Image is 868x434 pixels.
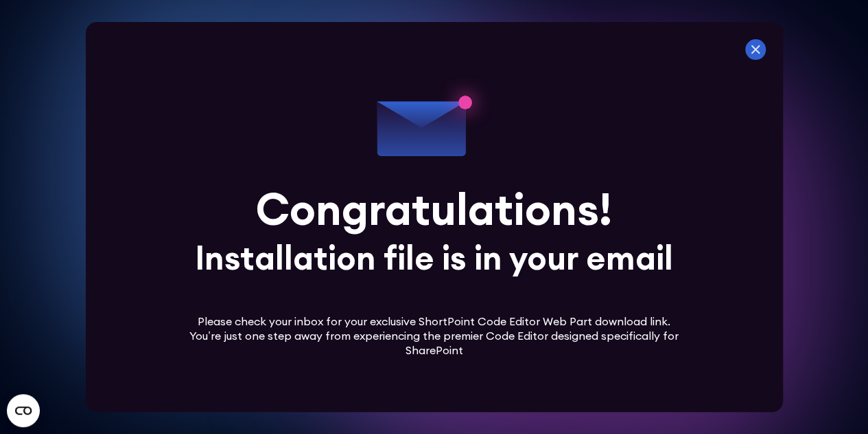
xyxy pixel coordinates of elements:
div: Congratulations! [256,187,612,231]
button: Open CMP widget [7,394,40,427]
iframe: To enrich screen reader interactions, please activate Accessibility in Grammarly extension settings [799,368,868,434]
div: Please check your inbox for your exclusive ShortPoint Code Editor Web Part download link. You’re ... [185,314,683,357]
div: Installation file is in your email [195,241,673,274]
div: 聊天小组件 [799,368,868,434]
